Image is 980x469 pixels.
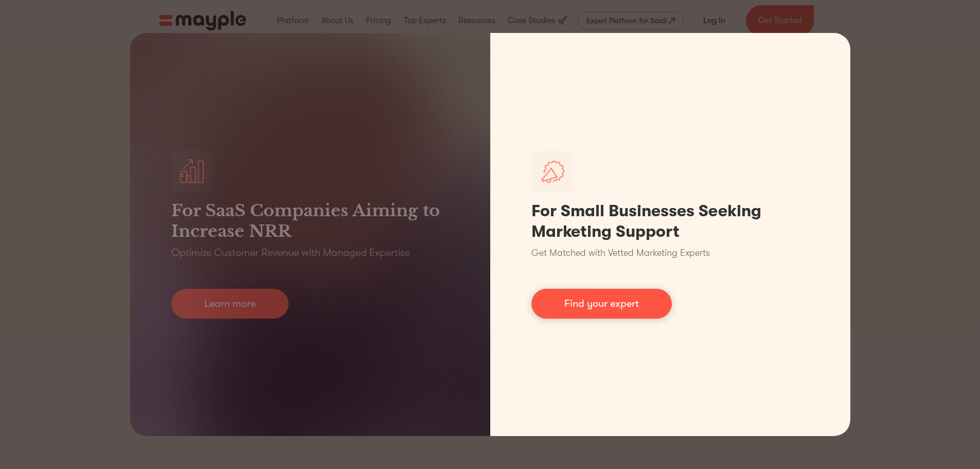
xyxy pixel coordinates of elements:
[531,201,809,242] h1: For Small Businesses Seeking Marketing Support
[531,289,672,319] a: Find your expert
[171,246,410,260] p: Optimize Customer Revenue with Managed Expertise
[171,200,449,241] h3: For SaaS Companies Aiming to Increase NRR
[171,289,289,319] a: Learn more
[531,246,710,260] p: Get Matched with Vetted Marketing Experts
